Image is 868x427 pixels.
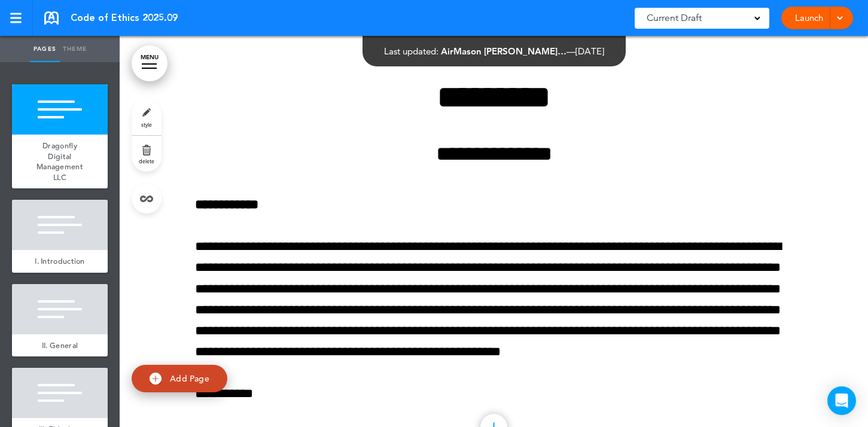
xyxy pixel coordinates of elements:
a: Pages [30,36,60,62]
a: I. Introduction [12,250,108,273]
img: add.svg [150,373,162,385]
span: Last updated: [384,45,438,57]
a: II. General [12,334,108,357]
span: Code of Ethics 2025.09 [71,11,178,25]
a: delete [132,136,162,172]
span: AirMason [PERSON_NAME]… [441,45,567,57]
a: MENU [132,45,167,81]
a: Launch [790,7,828,29]
span: II. General [42,340,78,350]
a: Dragonfly Digital Management LLC [12,135,108,188]
span: Add Page [170,373,209,384]
a: Add Page [132,365,227,393]
span: style [141,121,152,128]
a: style [132,99,162,135]
span: Dragonfly Digital Management LLC [36,141,83,182]
div: — [384,47,604,56]
span: Current Draft [647,10,702,26]
span: I. Introduction [35,256,85,266]
a: Theme [60,36,90,62]
div: Open Intercom Messenger [827,386,856,415]
span: [DATE] [575,45,604,57]
span: delete [139,157,154,164]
